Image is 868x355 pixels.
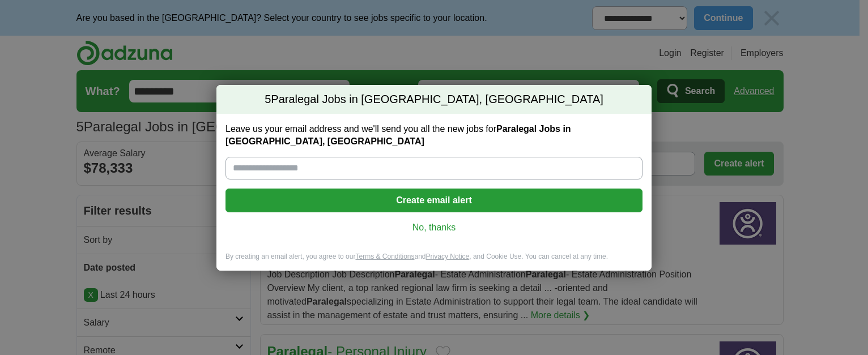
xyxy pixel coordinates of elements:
[426,253,470,260] a: Privacy Notice
[235,221,633,234] a: No, thanks
[355,253,414,260] a: Terms & Conditions
[216,252,652,271] div: By creating an email alert, you agree to our and , and Cookie Use. You can cancel at any time.
[265,92,271,108] span: 5
[225,123,643,148] label: Leave us your email address and we'll send you all the new jobs for
[225,189,643,212] button: Create email alert
[216,85,652,114] h2: Paralegal Jobs in [GEOGRAPHIC_DATA], [GEOGRAPHIC_DATA]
